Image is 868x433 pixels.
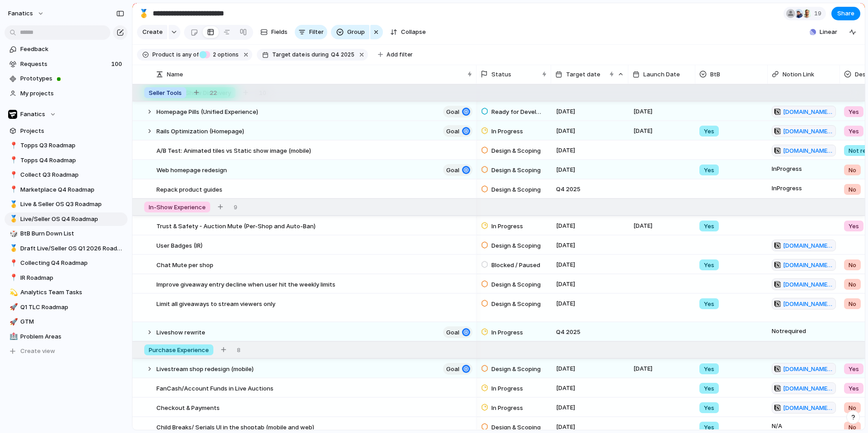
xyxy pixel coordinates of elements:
[4,6,49,21] button: fanatics
[704,384,714,393] span: Yes
[210,51,239,59] span: options
[783,70,814,79] span: Notion Link
[20,259,124,268] span: Collecting Q4 Roadmap
[772,240,836,251] a: [DOMAIN_NAME][URL]
[446,105,459,118] span: goal
[783,403,833,412] span: [DOMAIN_NAME][URL]
[5,168,127,182] a: 📍Collect Q3 Roadmap
[152,51,175,59] span: Product
[20,60,108,69] span: Requests
[20,185,124,194] span: Marketplace Q4 Roadmap
[554,363,578,374] span: [DATE]
[566,70,600,79] span: Target date
[772,278,836,290] a: [DOMAIN_NAME][URL]
[783,127,833,136] span: [DOMAIN_NAME][URL]
[491,221,523,231] span: In Progress
[491,364,541,373] span: Design & Scoping
[849,185,856,194] span: No
[20,170,124,179] span: Collect Q3 Roadmap
[491,384,523,393] span: In Progress
[199,50,241,60] button: 2 options
[156,421,314,432] span: Child Breaks/ Serials UI in the shoptab (mobile and web)
[491,107,543,116] span: Ready for Development
[783,107,833,116] span: [DOMAIN_NAME][URL]
[347,28,365,37] span: Group
[768,323,840,335] span: Not required
[849,280,856,289] span: No
[20,332,124,341] span: Problem Areas
[554,259,578,270] span: [DATE]
[772,382,836,394] a: [DOMAIN_NAME][URL]
[443,363,472,375] button: goal
[9,184,16,195] div: 📍
[5,42,127,56] a: Feedback
[175,50,200,60] button: isany of
[5,139,127,152] a: 📍Topps Q3 Roadmap
[554,184,583,194] span: Q4 2025
[156,259,213,269] span: Chat Mute per shop
[554,326,583,337] span: Q4 2025
[5,271,127,285] a: 📍IR Roadmap
[704,403,714,412] span: Yes
[554,125,578,136] span: [DATE]
[554,240,578,250] span: [DATE]
[5,286,127,299] a: 💫Analytics Team Tasks
[5,87,127,100] a: My projects
[783,299,833,308] span: [DOMAIN_NAME][URL]
[5,256,127,270] div: 📍Collecting Q4 Roadmap
[295,25,327,39] button: Filter
[156,184,222,194] span: Repack product guides
[9,199,16,210] div: 🥇
[309,28,324,37] span: Filter
[5,301,127,314] div: 🚀Q1 TLC Roadmap
[156,106,258,116] span: Homepage Pills (Unified Experience)
[401,28,426,37] span: Collapse
[772,298,836,310] a: [DOMAIN_NAME][URL]
[8,200,17,209] button: 🥇
[9,302,16,312] div: 🚀
[643,70,680,79] span: Launch Date
[849,384,859,393] span: Yes
[20,288,124,297] span: Analytics Team Tasks
[271,28,288,37] span: Fields
[491,280,541,289] span: Design & Scoping
[9,141,16,151] div: 📍
[443,125,472,137] button: goal
[310,51,329,59] span: during
[137,25,167,39] button: Create
[210,51,217,58] span: 2
[5,198,127,211] div: 🥇Live & Seller OS Q3 Roadmap
[849,165,856,174] span: No
[446,362,459,375] span: goal
[554,421,578,432] span: [DATE]
[306,51,310,59] span: is
[5,227,127,240] a: 🎲BtB Burn Down List
[704,127,714,136] span: Yes
[5,212,127,226] a: 🥇Live/Seller OS Q4 Roadmap
[156,145,311,155] span: A/B Test: Animated tiles vs Static show image (mobile)
[8,185,17,194] button: 📍
[20,156,124,165] span: Topps Q4 Roadmap
[9,243,16,254] div: 🥇
[491,185,541,194] span: Design & Scoping
[768,180,840,193] span: In Progress
[491,127,523,136] span: In Progress
[5,242,127,255] div: 🥇Draft Live/Seller OS Q1 2026 Roadmap
[331,25,369,39] button: Group
[142,28,163,37] span: Create
[5,57,127,71] a: Requests100
[554,402,578,413] span: [DATE]
[237,345,241,354] span: 8
[305,50,330,60] button: isduring
[5,108,127,121] button: Fanatics
[329,50,356,60] button: Q4 2025
[446,164,459,176] span: goal
[704,364,714,373] span: Yes
[554,106,578,117] span: [DATE]
[8,317,17,326] button: 🚀
[704,260,714,269] span: Yes
[20,347,55,356] span: Create view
